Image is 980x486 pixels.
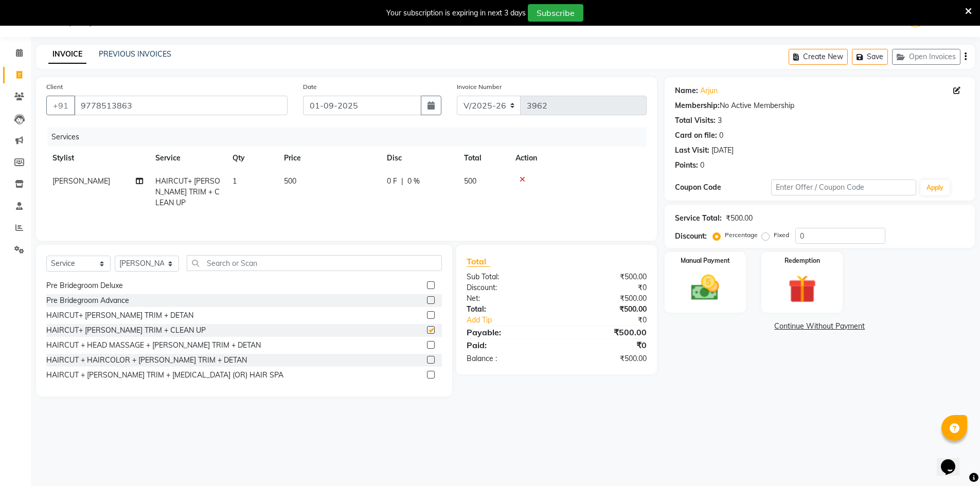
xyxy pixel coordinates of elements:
[459,353,557,364] div: Balance :
[459,326,557,338] div: Payable:
[937,445,970,476] iframe: chat widget
[233,176,237,186] span: 1
[48,45,86,64] a: INVOICE
[187,255,442,271] input: Search or Scan
[46,295,129,306] div: Pre Bridegroom Advance
[557,272,654,282] div: ₹500.00
[771,179,916,195] input: Enter Offer / Coupon Code
[46,82,63,92] label: Client
[401,176,403,187] span: |
[675,231,707,242] div: Discount:
[459,272,557,282] div: Sub Total:
[675,85,698,96] div: Name:
[725,230,758,240] label: Percentage
[46,310,193,321] div: HAIRCUT+ [PERSON_NAME] TRIM + DETAN
[675,100,965,111] div: No Active Membership
[46,355,247,366] div: HAIRCUT + HAIRCOLOR + [PERSON_NAME] TRIM + DETAN
[557,293,654,304] div: ₹500.00
[459,339,557,351] div: Paid:
[458,147,509,170] th: Total
[464,176,476,186] span: 500
[278,147,381,170] th: Price
[386,8,526,19] div: Your subscription is expiring in next 3 days
[381,147,458,170] th: Disc
[573,315,654,326] div: ₹0
[675,182,772,193] div: Coupon Code
[407,176,420,187] span: 0 %
[779,272,825,307] img: _gift.svg
[667,321,973,332] a: Continue Without Payment
[46,280,123,291] div: Pre Bridegroom Deluxe
[726,213,753,224] div: ₹500.00
[675,115,716,126] div: Total Visits:
[789,49,848,65] button: Create New
[682,272,728,304] img: _cash.svg
[46,340,261,351] div: HAIRCUT + HEAD MASSAGE + [PERSON_NAME] TRIM + DETAN
[557,326,654,338] div: ₹500.00
[711,145,734,156] div: [DATE]
[675,100,720,111] div: Membership:
[892,49,960,65] button: Open Invoices
[681,256,730,265] label: Manual Payment
[675,160,698,171] div: Points:
[74,96,288,115] input: Search by Name/Mobile/Email/Code
[509,147,647,170] th: Action
[226,147,278,170] th: Qty
[528,4,583,22] button: Subscribe
[459,315,573,326] a: Add Tip
[459,282,557,293] div: Discount:
[459,304,557,315] div: Total:
[700,85,718,96] a: Arjun
[557,339,654,351] div: ₹0
[155,176,220,207] span: HAIRCUT+ [PERSON_NAME] TRIM + CLEAN UP
[46,147,149,170] th: Stylist
[46,325,206,336] div: HAIRCUT+ [PERSON_NAME] TRIM + CLEAN UP
[46,96,75,115] button: +91
[52,176,110,186] span: [PERSON_NAME]
[149,147,226,170] th: Service
[303,82,317,92] label: Date
[700,160,704,171] div: 0
[467,256,490,267] span: Total
[459,293,557,304] div: Net:
[852,49,888,65] button: Save
[99,49,171,59] a: PREVIOUS INVOICES
[557,304,654,315] div: ₹500.00
[718,115,722,126] div: 3
[785,256,820,265] label: Redemption
[920,180,950,195] button: Apply
[675,130,717,141] div: Card on file:
[47,128,654,147] div: Services
[557,353,654,364] div: ₹500.00
[675,145,709,156] div: Last Visit:
[774,230,789,240] label: Fixed
[557,282,654,293] div: ₹0
[387,176,397,187] span: 0 F
[457,82,502,92] label: Invoice Number
[284,176,296,186] span: 500
[675,213,722,224] div: Service Total:
[46,370,283,381] div: HAIRCUT + [PERSON_NAME] TRIM + [MEDICAL_DATA] (OR) HAIR SPA
[719,130,723,141] div: 0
